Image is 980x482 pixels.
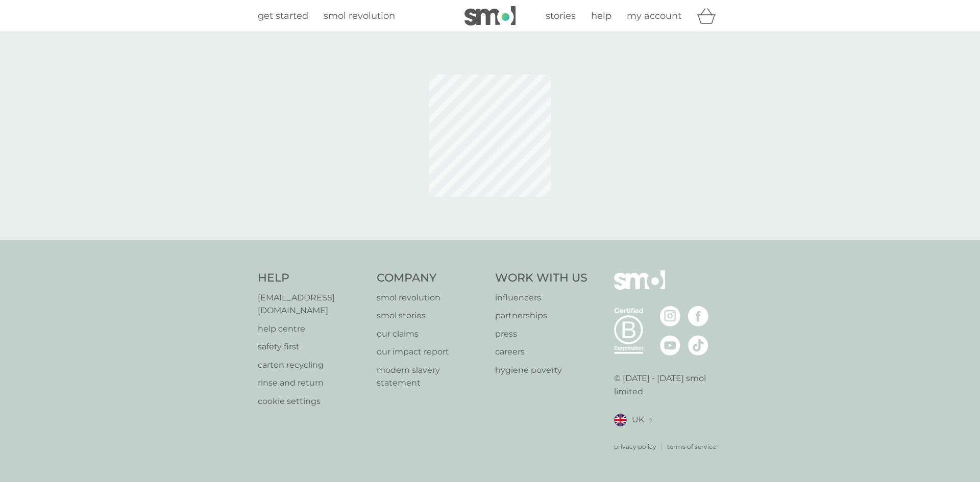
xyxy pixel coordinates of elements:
a: hygiene poverty [495,364,587,377]
a: our impact report [377,345,485,359]
a: terms of service [667,442,716,451]
h4: Company [377,270,485,286]
a: careers [495,345,587,359]
a: cookie settings [258,395,366,408]
a: [EMAIL_ADDRESS][DOMAIN_NAME] [258,291,366,317]
a: our claims [377,327,485,341]
span: my account [627,10,681,21]
p: © [DATE] - [DATE] smol limited [614,372,723,398]
a: smol revolution [324,9,395,23]
h4: Work With Us [495,270,587,286]
img: select a new location [649,417,652,423]
a: smol stories [377,309,485,322]
img: visit the smol Facebook page [688,306,708,326]
div: basket [697,6,722,26]
span: get started [258,10,308,21]
span: help [591,10,611,21]
a: stories [546,9,576,23]
a: press [495,327,587,341]
img: visit the smol Tiktok page [688,335,708,356]
h4: Help [258,270,366,286]
a: carton recycling [258,359,366,372]
a: help centre [258,322,366,336]
a: partnerships [495,309,587,322]
a: get started [258,9,308,23]
img: visit the smol Instagram page [660,306,680,326]
span: UK [632,413,644,426]
span: stories [546,10,576,21]
a: influencers [495,291,587,305]
a: rinse and return [258,376,366,390]
img: smol [464,6,516,26]
img: visit the smol Youtube page [660,335,680,356]
img: smol [614,270,665,305]
a: privacy policy [614,442,656,451]
a: modern slavery statement [377,364,485,390]
a: safety first [258,340,366,353]
a: my account [627,9,681,23]
span: smol revolution [324,10,395,21]
img: UK flag [614,414,627,426]
a: help [591,9,611,23]
a: smol revolution [377,291,485,305]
